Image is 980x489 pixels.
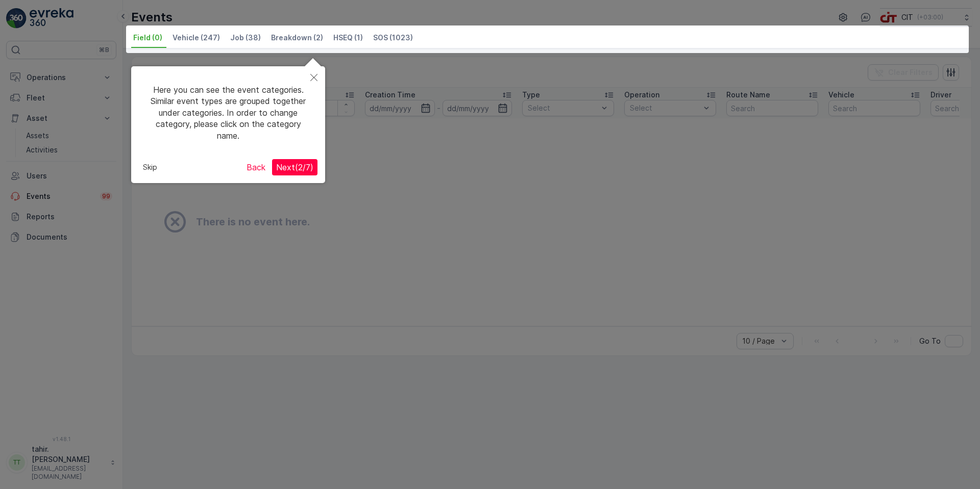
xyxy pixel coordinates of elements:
span: Next ( 2 / 7 ) [276,162,313,172]
button: Next [272,159,317,175]
button: Back [242,159,269,175]
div: Here you can see the event categories. Similar event types are grouped together under categories.... [131,66,325,183]
div: Here you can see the event categories. Similar event types are grouped together under categories.... [139,74,317,151]
button: Close [303,66,325,90]
button: Skip [139,160,161,175]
